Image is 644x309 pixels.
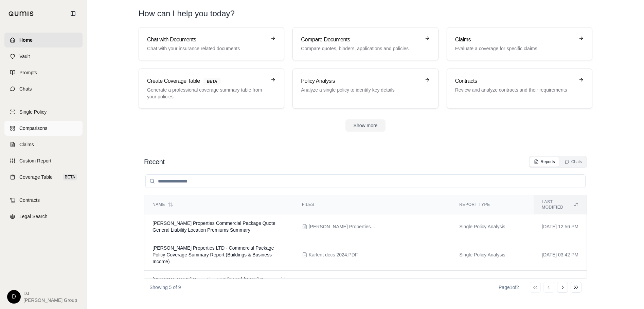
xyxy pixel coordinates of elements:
[19,141,34,148] span: Claims
[455,77,574,85] h3: Contracts
[301,36,420,44] h3: Compare Documents
[292,69,438,109] a: Policy AnalysisAnalyze a single policy to identify key details
[309,251,358,258] span: Karlent decs 2024.PDF
[139,69,284,109] a: Create Coverage TableBETAGenerate a professional coverage summary table from your policies.
[4,170,83,185] a: Coverage TableBETA
[8,11,34,16] img: Qumis Logo
[534,271,587,295] td: [DATE] 03:11 PM
[153,202,286,207] div: Name
[144,157,164,167] h2: Recent
[292,27,438,60] a: Compare DocumentsCompare quotes, binders, applications and policies
[451,195,534,214] th: Report Type
[451,214,534,239] td: Single Policy Analysis
[560,157,586,167] button: Chats
[19,37,33,43] span: Home
[455,45,574,52] p: Evaluate a coverage for specific claims
[447,27,592,60] a: ClaimsEvaluate a coverage for specific claims
[4,209,83,224] a: Legal Search
[19,109,47,115] span: Single Policy
[139,8,592,19] h1: How can I help you today?
[534,214,587,239] td: [DATE] 12:56 PM
[534,159,555,165] div: Reports
[19,69,37,76] span: Prompts
[19,174,53,180] span: Coverage Table
[301,45,420,52] p: Compare quotes, binders, applications and policies
[4,104,83,119] a: Single Policy
[147,77,266,85] h3: Create Coverage Table
[4,121,83,136] a: Comparisons
[153,245,274,264] span: Karlen Properties LTD - Commercial Package Policy Coverage Summary Report (Buildings & Business I...
[139,27,284,60] a: Chat with DocumentsChat with your insurance related documents
[7,290,21,304] div: D
[19,157,51,164] span: Custom Report
[542,199,578,210] div: Last modified
[451,271,534,295] td: Single Policy Analysis
[19,125,47,132] span: Comparisons
[301,77,420,85] h3: Policy Analysis
[301,86,420,93] p: Analyze a single policy to identify key details
[68,8,78,19] button: Collapse sidebar
[19,197,40,204] span: Contracts
[534,239,587,271] td: [DATE] 03:42 PM
[19,85,32,92] span: Chats
[345,119,386,132] button: Show more
[153,220,275,233] span: Karlen Properties Commercial Package Quote General Liability Location Premiums Summary
[4,137,83,152] a: Claims
[447,69,592,109] a: ContractsReview and analyze contracts and their requirements
[149,284,181,291] p: Showing 5 of 9
[455,36,574,44] h3: Claims
[530,157,559,167] button: Reports
[153,277,285,289] span: Karlen Properties, LTD 2025-2026 Commercial Property & Business Income Coverage Analysis
[19,53,30,60] span: Vault
[19,213,48,220] span: Legal Search
[147,86,266,100] p: Generate a professional coverage summary table from your policies.
[565,159,582,165] div: Chats
[4,49,83,64] a: Vault
[23,290,77,297] span: DJ
[309,223,377,230] span: Karlen Properties $2,500 ded quote.pdf
[4,153,83,168] a: Custom Report
[455,86,574,93] p: Review and analyze contracts and their requirements
[4,81,83,96] a: Chats
[23,297,77,304] span: [PERSON_NAME] Group
[147,45,266,52] p: Chat with your insurance related documents
[4,193,83,208] a: Contracts
[451,239,534,271] td: Single Policy Analysis
[203,78,221,85] span: BETA
[4,33,83,47] a: Home
[294,195,451,214] th: Files
[499,284,519,291] div: Page 1 of 2
[63,174,77,180] span: BETA
[147,36,266,44] h3: Chat with Documents
[4,65,83,80] a: Prompts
